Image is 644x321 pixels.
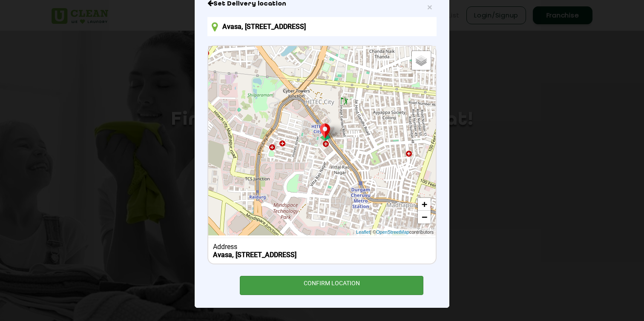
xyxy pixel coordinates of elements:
[376,229,409,236] a: OpenStreetMap
[427,2,432,12] span: ×
[418,211,431,224] a: Zoom out
[207,17,437,36] input: Enter location
[427,3,432,11] button: Close
[412,51,431,70] a: Layers
[418,198,431,211] a: Zoom in
[240,276,423,295] div: CONFIRM LOCATION
[213,251,296,259] b: Avasa, [STREET_ADDRESS]
[213,243,431,251] div: Address
[354,229,436,236] div: | © contributors
[356,229,370,236] a: Leaflet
